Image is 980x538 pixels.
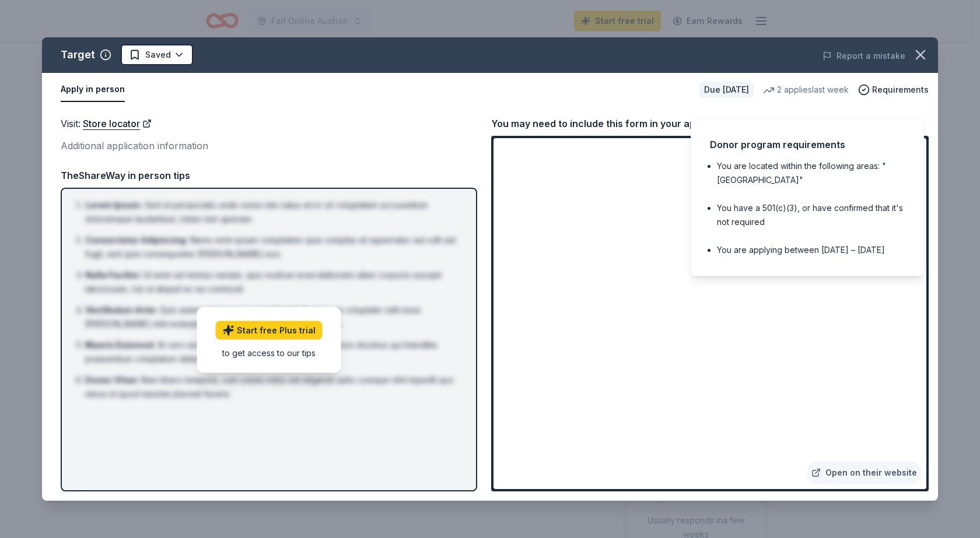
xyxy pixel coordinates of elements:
span: Vestibulum Ante : [85,305,157,315]
div: to get access to our tips [216,346,323,358]
li: Nam libero tempore, cum soluta nobis est eligendi optio cumque nihil impedit quo minus id quod ma... [85,373,460,401]
div: Additional application information [61,138,477,153]
span: Consectetur Adipiscing : [85,235,188,245]
div: TheShareWay in person tips [61,168,477,183]
span: Donec Vitae : [85,375,139,385]
button: Apply in person [61,78,125,102]
button: Report a mistake [822,49,905,63]
div: 2 applies last week [763,83,849,97]
span: Nulla Facilisi : [85,270,141,280]
div: You may need to include this form in your application: [491,116,929,131]
span: Requirements [872,83,929,97]
div: Visit : [61,116,477,131]
li: Ut enim ad minima veniam, quis nostrum exercitationem ullam corporis suscipit laboriosam, nisi ut... [85,268,460,296]
li: You are located within the following areas: "[GEOGRAPHIC_DATA]" [717,159,905,187]
li: You have a 501(c)(3), or have confirmed that it's not required [717,201,905,229]
span: Mauris Euismod : [85,340,155,350]
button: Requirements [858,83,929,97]
li: You are applying between [DATE] – [DATE] [717,243,905,257]
li: Sed ut perspiciatis unde omnis iste natus error sit voluptatem accusantium doloremque laudantium,... [85,198,460,226]
span: Lorem Ipsum : [85,200,142,210]
li: Quis autem vel eum iure reprehenderit qui in ea voluptate velit esse [PERSON_NAME] nihil molestia... [85,303,460,331]
a: Start free Plus trial [216,321,323,339]
button: Saved [121,44,193,65]
a: Open on their website [807,461,922,484]
li: At vero eos et accusamus et iusto odio dignissimos ducimus qui blanditiis praesentium voluptatum ... [85,338,460,366]
span: Saved [145,48,171,62]
a: Store locator [83,116,152,131]
div: Due [DATE] [699,82,754,98]
li: Nemo enim ipsam voluptatem quia voluptas sit aspernatur aut odit aut fugit, sed quia consequuntur... [85,233,460,261]
div: Target [61,45,95,64]
div: Donor program requirements [710,137,905,152]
